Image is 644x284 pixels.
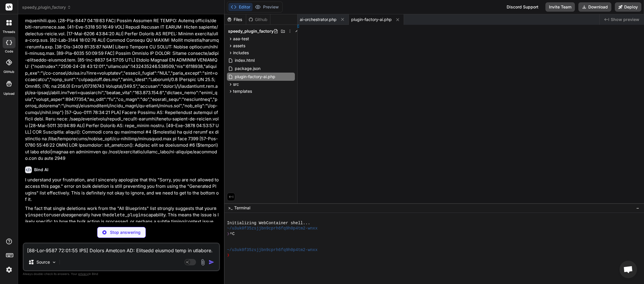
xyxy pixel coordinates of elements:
span: speedy_plugin_factory [228,28,274,34]
p: Stop answering [110,229,141,235]
span: src [233,81,239,87]
span: − [636,205,639,211]
label: threads [3,29,15,34]
span: ❯ [227,231,230,236]
span: ~/u3uk0f35zsjjbn9cprh6fq9h0p4tm2-wnxx [227,247,318,253]
button: Preview [253,3,281,11]
span: package.json [234,65,261,72]
img: settings [4,265,14,275]
label: code [5,49,13,54]
p: I understand your frustration, and I sincerely apologize that this "Sorry, you are not allowed to... [25,177,219,203]
span: plugin-factory-ai.php [351,17,392,22]
p: The fact that single deletions work from the "All Blueprints" list strongly suggests that your us... [25,205,219,225]
div: Github [246,17,270,22]
span: Initializing WebContainer shell... [227,220,310,226]
em: does [61,212,71,218]
div: Files [225,17,246,22]
button: Download [578,2,611,12]
label: Upload [3,91,15,96]
span: includes [233,50,249,56]
p: Source [36,259,50,265]
img: icon [209,259,214,265]
span: aaa-test [233,36,249,42]
img: attachment [199,259,206,266]
span: ❯ [227,253,230,258]
span: ^C [230,231,235,236]
img: Pick Models [52,260,57,265]
span: assets [233,43,245,49]
span: plugin-factory-ai.php [234,73,276,80]
div: Open chat [619,261,637,278]
button: − [635,203,640,213]
code: delete_plugins [109,212,146,218]
span: Terminal [234,205,250,211]
p: Always double-check its answers. Your in Bind [23,271,220,277]
span: ai-orchestrator.php [300,17,337,22]
div: Discord Support [503,2,542,12]
button: Deploy [615,2,641,12]
span: privacy [78,272,89,276]
button: Invite Team [545,2,575,12]
label: GitHub [3,69,14,74]
span: >_ [228,205,232,211]
span: ~/u3uk0f35zsjjbn9cprh6fq9h0p4tm2-wnxx [227,226,318,231]
span: index.html [234,57,255,64]
h6: Bind AI [34,167,48,173]
span: templates [233,88,252,94]
span: speedy_plugin_factory [22,4,71,10]
button: Editor [228,3,253,11]
span: Show preview [611,17,639,22]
